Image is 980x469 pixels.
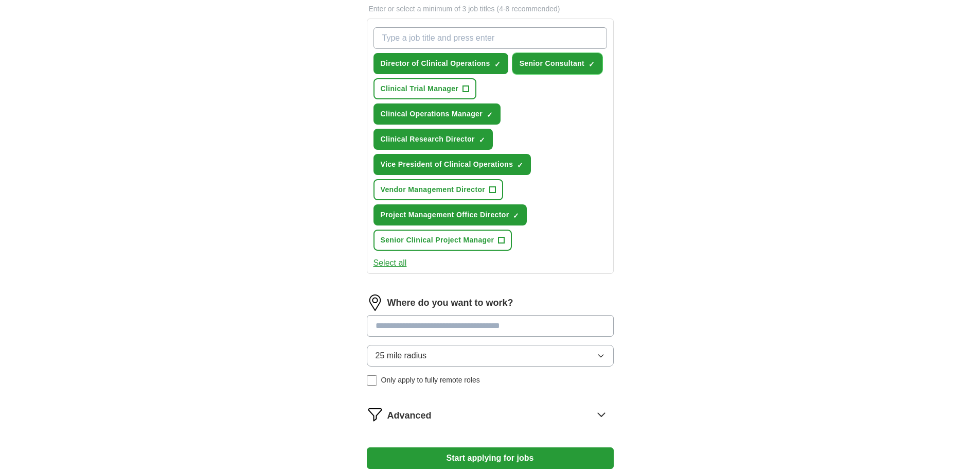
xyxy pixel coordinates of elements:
[517,161,523,169] span: ✓
[373,129,493,150] button: Clinical Research Director✓
[373,154,531,175] button: Vice President of Clinical Operations✓
[373,230,512,251] button: Senior Clinical Project Manager
[367,406,383,423] img: filter
[381,210,509,220] span: Project Management Office Director
[494,60,501,68] span: ✓
[373,257,407,269] button: Select all
[373,53,508,74] button: Director of Clinical Operations✓
[373,179,504,200] button: Vendor Management Director
[479,136,485,144] span: ✓
[373,103,501,125] button: Clinical Operations Manager✓
[589,60,595,68] span: ✓
[381,184,486,195] span: Vendor Management Director
[367,375,377,386] input: Only apply to fully remote roles
[367,4,614,14] p: Enter or select a minimum of 3 job titles (4-8 recommended)
[367,294,383,311] img: location.png
[381,159,513,170] span: Vice President of Clinical Operations
[387,296,513,310] label: Where do you want to work?
[520,58,585,69] span: Senior Consultant
[512,53,603,74] button: Senior Consultant✓
[376,350,427,362] span: 25 mile radius
[381,58,490,69] span: Director of Clinical Operations
[367,345,614,367] button: 25 mile radius
[373,78,477,99] button: Clinical Trial Manager
[367,447,614,469] button: Start applying for jobs
[387,409,432,423] span: Advanced
[373,204,527,225] button: Project Management Office Director✓
[513,212,519,220] span: ✓
[381,83,459,94] span: Clinical Trial Manager
[487,111,493,119] span: ✓
[381,134,475,145] span: Clinical Research Director
[381,375,480,386] span: Only apply to fully remote roles
[373,27,607,49] input: Type a job title and press enter
[381,235,494,246] span: Senior Clinical Project Manager
[381,109,483,119] span: Clinical Operations Manager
